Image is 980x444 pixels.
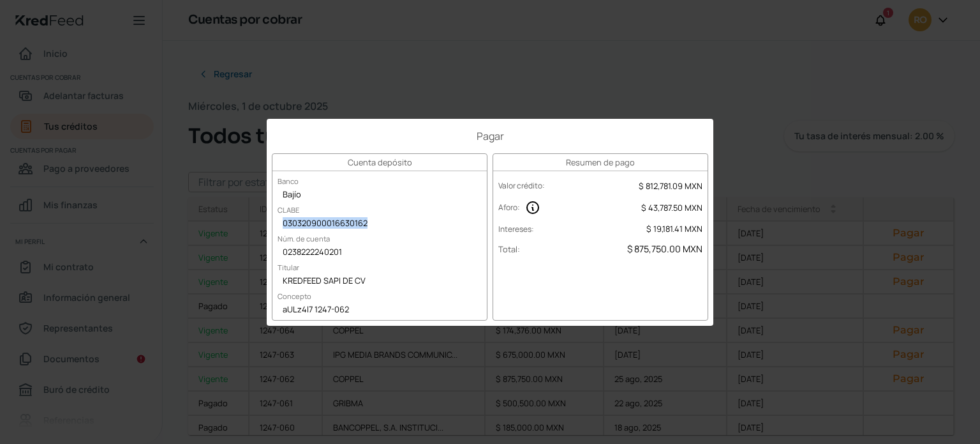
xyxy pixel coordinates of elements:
h1: Pagar [272,129,708,143]
div: 0238222240201 [272,243,487,263]
label: Titular [272,257,304,277]
span: $ 19,181.41 MXN [646,223,702,234]
label: Intereses : [498,224,534,234]
h3: Resumen de pago [493,154,708,171]
label: CLABE [272,200,304,220]
span: $ 812,781.09 MXN [639,180,702,192]
label: Valor crédito : [498,180,545,191]
div: 030320900016630162 [272,215,487,234]
span: $ 875,750.00 MXN [627,243,702,255]
div: Bajío [272,186,487,205]
label: Banco [272,171,304,191]
div: aULz4l7 1247-062 [272,301,487,320]
label: Total : [498,243,520,255]
span: $ 43,787.50 MXN [641,202,702,213]
label: Concepto [272,286,316,306]
div: KREDFEED SAPI DE CV [272,272,487,291]
label: Aforo : [498,202,520,213]
h3: Cuenta depósito [272,154,487,171]
label: Núm. de cuenta [272,229,335,249]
